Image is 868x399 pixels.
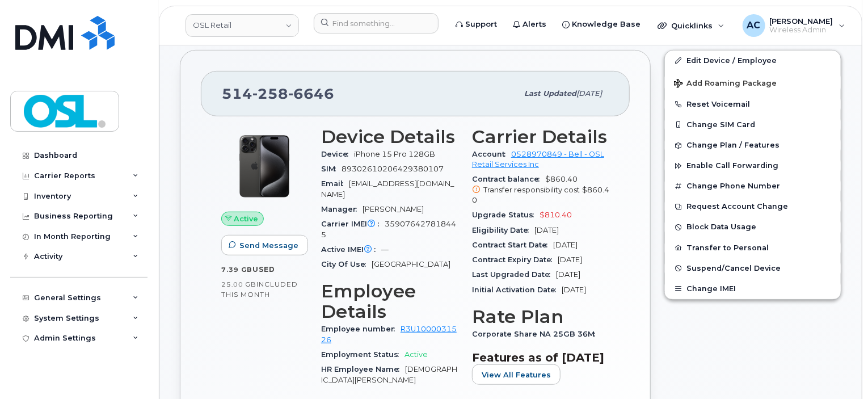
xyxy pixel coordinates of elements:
[372,260,450,268] span: [GEOGRAPHIC_DATA]
[321,365,457,384] span: [DEMOGRAPHIC_DATA][PERSON_NAME]
[674,79,777,90] span: Add Roaming Package
[770,16,833,26] span: [PERSON_NAME]
[321,220,456,238] span: 359076427818445
[671,21,713,30] span: Quicklinks
[665,94,841,115] button: Reset Voicemail
[288,85,334,102] span: 6646
[524,89,576,98] span: Last updated
[576,89,602,98] span: [DATE]
[221,235,308,255] button: Send Message
[222,85,334,102] span: 514
[472,211,540,219] span: Upgrade Status
[239,240,298,251] span: Send Message
[342,165,444,173] span: 89302610206429380107
[572,19,641,30] span: Knowledge Base
[770,26,833,35] span: Wireless Admin
[558,255,582,264] span: [DATE]
[321,179,454,198] span: [EMAIL_ADDRESS][DOMAIN_NAME]
[554,13,648,36] a: Knowledge Base
[665,196,841,217] button: Request Account Change
[321,325,457,343] a: R3U1000031526
[665,51,841,71] a: Edit Device / Employee
[650,14,732,37] div: Quicklinks
[381,245,389,254] span: —
[472,241,553,249] span: Contract Start Date
[465,19,497,30] span: Support
[556,270,580,279] span: [DATE]
[186,14,299,37] a: OSL Retail
[321,165,342,173] span: SIM
[482,369,551,380] span: View All Features
[472,270,556,279] span: Last Upgraded Date
[472,364,561,385] button: View All Features
[321,260,372,268] span: City Of Use
[472,175,609,205] span: $860.40
[404,350,428,359] span: Active
[252,265,275,274] span: used
[314,13,439,33] input: Find something...
[483,186,580,194] span: Transfer responsibility cost
[321,205,363,213] span: Manager
[562,285,586,294] span: [DATE]
[230,132,298,200] img: iPhone_15_Pro_Black.png
[665,279,841,299] button: Change IMEI
[665,115,841,135] button: Change SIM Card
[472,255,558,264] span: Contract Expiry Date
[665,217,841,237] button: Block Data Usage
[735,14,853,37] div: Avnish Choudhary
[523,19,546,30] span: Alerts
[665,156,841,176] button: Enable Call Forwarding
[321,179,349,188] span: Email
[234,213,259,224] span: Active
[321,127,458,147] h3: Device Details
[747,19,761,32] span: AC
[321,325,401,333] span: Employee number
[472,226,534,234] span: Eligibility Date
[472,285,562,294] span: Initial Activation Date
[540,211,572,219] span: $810.40
[321,281,458,322] h3: Employee Details
[321,245,381,254] span: Active IMEI
[665,176,841,196] button: Change Phone Number
[321,150,354,158] span: Device
[363,205,424,213] span: [PERSON_NAME]
[472,150,604,169] a: 0528970849 - Bell - OSL Retail Services Inc
[665,258,841,279] button: Suspend/Cancel Device
[321,350,404,359] span: Employment Status
[553,241,578,249] span: [DATE]
[534,226,559,234] span: [DATE]
[665,71,841,94] button: Add Roaming Package
[321,220,385,228] span: Carrier IMEI
[686,141,779,150] span: Change Plan / Features
[686,264,781,272] span: Suspend/Cancel Device
[472,330,601,338] span: Corporate Share NA 25GB 36M
[221,280,298,299] span: included this month
[505,13,554,36] a: Alerts
[686,162,778,170] span: Enable Call Forwarding
[665,238,841,258] button: Transfer to Personal
[472,351,609,364] h3: Features as of [DATE]
[472,150,511,158] span: Account
[252,85,288,102] span: 258
[472,306,609,327] h3: Rate Plan
[354,150,435,158] span: iPhone 15 Pro 128GB
[472,127,609,147] h3: Carrier Details
[665,135,841,156] button: Change Plan / Features
[221,280,256,288] span: 25.00 GB
[321,365,405,373] span: HR Employee Name
[448,13,505,36] a: Support
[221,266,252,274] span: 7.39 GB
[472,175,545,183] span: Contract balance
